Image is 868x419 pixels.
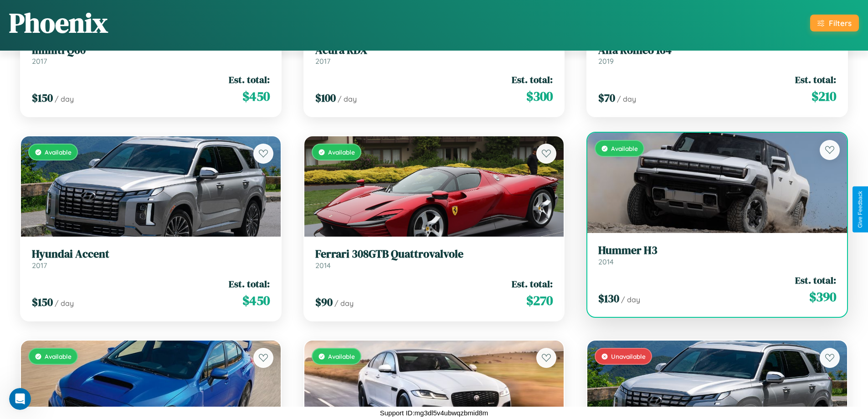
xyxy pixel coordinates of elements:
[328,148,355,156] span: Available
[32,295,53,310] span: $ 150
[242,87,270,105] span: $ 450
[617,94,636,103] span: / day
[338,94,357,103] span: / day
[315,295,333,310] span: $ 90
[598,90,615,105] span: $ 70
[512,277,553,290] span: Est. total:
[810,15,859,31] button: Filters
[32,90,53,105] span: $ 150
[32,261,47,270] span: 2017
[611,145,638,152] span: Available
[55,299,74,308] span: / day
[55,94,74,103] span: / day
[598,57,614,66] span: 2019
[598,291,619,306] span: $ 130
[598,44,836,66] a: Alfa Romeo 1642019
[9,4,108,41] h1: Phoenix
[598,244,836,257] h3: Hummer H3
[795,274,836,287] span: Est. total:
[795,73,836,86] span: Est. total:
[315,44,553,66] a: Acura RDX2017
[315,261,331,270] span: 2014
[611,352,646,360] span: Unavailable
[32,248,270,270] a: Hyundai Accent2017
[9,388,31,410] iframe: Intercom live chat
[32,248,270,261] h3: Hyundai Accent
[621,295,640,304] span: / day
[315,57,330,66] span: 2017
[598,244,836,266] a: Hummer H32014
[829,18,852,28] div: Filters
[229,73,270,86] span: Est. total:
[32,44,270,66] a: Infiniti Q602017
[526,291,553,310] span: $ 270
[315,248,553,261] h3: Ferrari 308GTB Quattrovalvole
[809,288,836,306] span: $ 390
[229,277,270,290] span: Est. total:
[45,148,72,156] span: Available
[380,407,488,419] p: Support ID: mg3dl5v4ubwqzbmid8m
[328,352,355,360] span: Available
[812,87,836,105] span: $ 210
[512,73,553,86] span: Est. total:
[334,299,354,308] span: / day
[242,291,270,310] span: $ 450
[857,191,863,228] div: Give Feedback
[526,87,553,105] span: $ 300
[45,352,72,360] span: Available
[315,248,553,270] a: Ferrari 308GTB Quattrovalvole2014
[32,57,47,66] span: 2017
[598,257,614,266] span: 2014
[315,90,336,105] span: $ 100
